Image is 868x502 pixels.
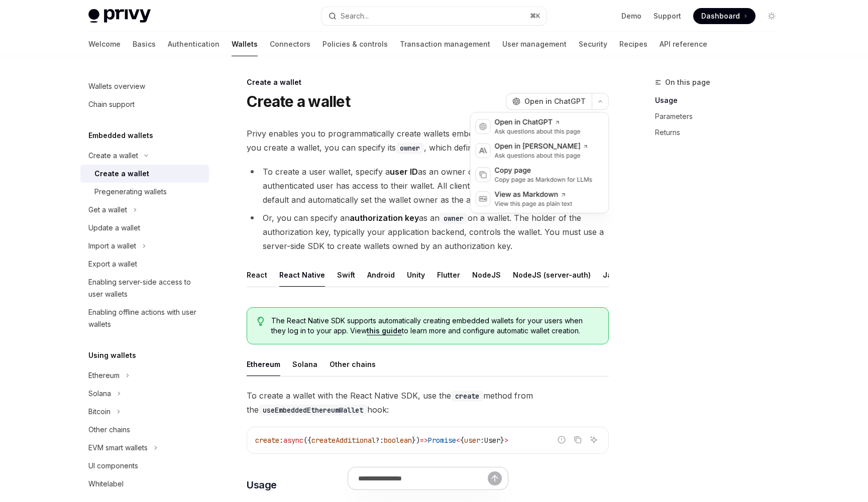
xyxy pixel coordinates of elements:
span: async [283,436,303,445]
button: Copy the contents from the code block [571,433,584,446]
span: boolean [384,436,412,445]
div: Bitcoin [88,406,111,418]
a: Security [579,32,607,56]
span: On this page [665,76,710,88]
a: Transaction management [400,32,490,56]
span: { [460,436,464,445]
a: API reference [660,32,707,56]
div: Pregenerating wallets [94,186,167,198]
code: owner [440,213,468,224]
span: Promise [428,436,456,445]
span: : [480,436,484,445]
span: user [464,436,480,445]
button: Toggle Solana section [80,385,209,403]
a: Create a wallet [80,165,209,183]
span: ⌘ K [530,12,540,20]
a: Whitelabel [80,475,209,493]
div: Enabling server-side access to user wallets [88,276,203,300]
button: Toggle EVM smart wallets section [80,439,209,457]
a: Wallets overview [80,77,209,95]
a: Demo [621,11,641,21]
a: Authentication [168,32,220,56]
div: React Native [279,263,325,287]
span: To create a wallet with the React Native SDK, use the method from the hook: [247,389,609,417]
a: Usage [655,92,788,108]
a: Support [654,11,681,21]
div: Create a wallet [247,77,609,87]
div: Open in ChatGPT [495,117,581,128]
div: Android [367,263,395,287]
li: Or, you can specify an as an on a wallet. The holder of the authorization key, typically your app... [247,211,609,253]
button: Open in ChatGPT [506,93,592,110]
strong: authorization key [350,213,419,223]
input: Ask a question... [358,467,488,489]
div: Get a wallet [88,204,127,216]
div: Ethereum [88,369,120,382]
div: Wallets overview [88,80,145,92]
button: Toggle dark mode [764,8,780,24]
div: Ethereum [247,352,280,376]
div: Whitelabel [88,478,124,490]
button: Report incorrect code [555,433,568,446]
span: User [484,436,500,445]
a: Policies & controls [322,32,388,56]
a: Connectors [270,32,310,56]
button: Toggle Bitcoin section [80,403,209,421]
a: Enabling server-side access to user wallets [80,273,209,303]
span: Open in ChatGPT [524,96,586,106]
h1: Create a wallet [247,92,350,110]
button: Ask AI [587,433,600,446]
div: Create a wallet [88,150,138,162]
a: Basics [133,32,156,56]
a: Recipes [619,32,647,56]
div: Enabling offline actions with user wallets [88,306,203,330]
button: Toggle Import a wallet section [80,237,209,255]
code: owner [396,143,424,154]
a: Welcome [88,32,121,56]
div: View this page as plain text [495,200,573,208]
div: NodeJS [472,263,501,287]
div: Ask questions about this page [495,128,581,136]
span: Dashboard [701,11,740,21]
code: useEmbeddedEthereumWallet [259,405,367,416]
a: this guide [367,326,402,335]
div: Flutter [437,263,460,287]
div: Copy page [495,166,593,176]
span: createAdditional [311,436,376,445]
span: < [456,436,460,445]
div: Other chains [88,424,130,436]
a: Other chains [80,421,209,439]
span: Privy enables you to programmatically create wallets embedded within your application. When you c... [247,127,609,155]
li: To create a user wallet, specify a as an owner of the wallet. This ensures only the authenticated... [247,165,609,207]
a: User management [502,32,567,56]
span: ?: [376,436,384,445]
div: Import a wallet [88,240,136,252]
div: EVM smart wallets [88,442,148,454]
a: UI components [80,457,209,475]
a: Dashboard [693,8,755,24]
svg: Tip [257,317,264,326]
div: Search... [341,10,369,22]
code: create [451,391,483,402]
div: UI components [88,460,138,472]
div: Solana [292,352,317,376]
button: Open search [321,7,547,25]
div: Open in [PERSON_NAME] [495,142,589,152]
span: ({ [303,436,311,445]
span: }) [412,436,420,445]
a: Wallets [232,32,258,56]
img: light logo [88,9,151,23]
div: Chain support [88,98,135,110]
div: React [247,263,267,287]
span: > [504,436,508,445]
a: Pregenerating wallets [80,183,209,201]
div: Export a wallet [88,258,137,270]
div: Swift [337,263,355,287]
div: Unity [407,263,425,287]
div: Solana [88,388,111,400]
h5: Embedded wallets [88,130,153,142]
a: Parameters [655,108,788,124]
span: : [279,436,283,445]
div: Other chains [330,352,376,376]
div: Update a wallet [88,222,140,234]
